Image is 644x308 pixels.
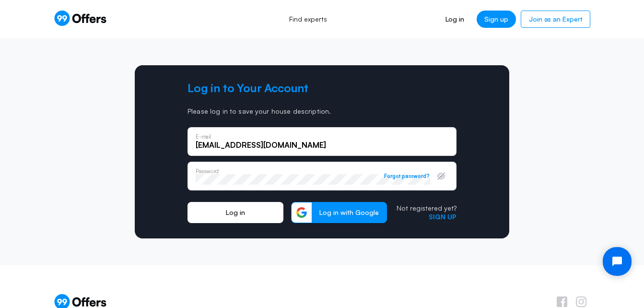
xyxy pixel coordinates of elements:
[196,134,211,139] p: E-mail
[438,11,472,28] a: Log in
[291,202,387,223] button: Log in with Google
[521,11,590,28] a: Join as an Expert
[595,239,640,284] iframe: Tidio Chat
[477,11,516,28] a: Sign up
[279,9,338,30] a: Find experts
[196,168,219,174] p: Password
[187,202,283,223] button: Log in
[312,208,386,217] span: Log in with Google
[397,204,457,213] p: Not registered yet?
[429,213,457,221] a: Sign up
[384,173,430,179] button: Forgot password?
[187,107,457,116] p: Please log in to save your house description.
[187,81,457,95] h2: Log in to Your Account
